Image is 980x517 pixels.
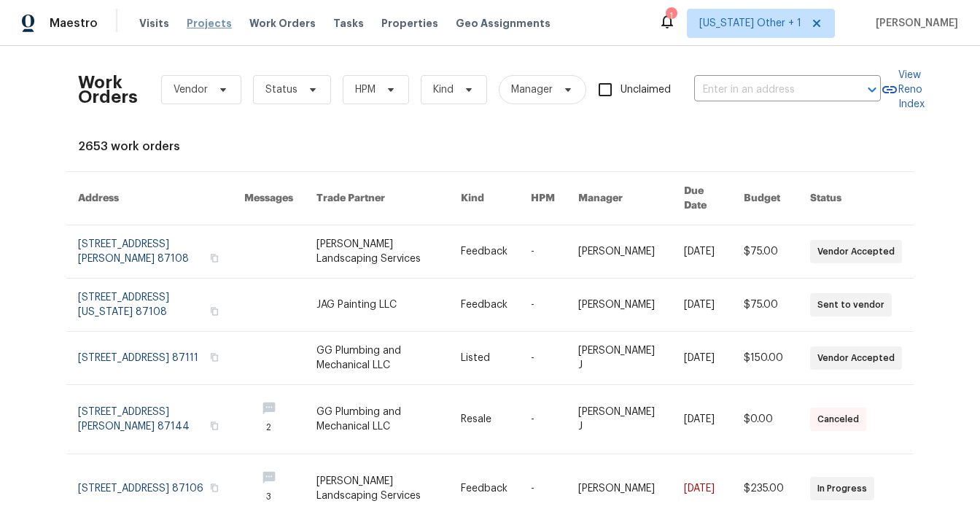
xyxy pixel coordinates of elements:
[519,385,567,454] td: -
[305,279,449,332] td: JAG Painting LLC
[449,385,519,454] td: Resale
[78,139,902,154] div: 2653 work orders
[305,332,449,385] td: GG Plumbing and Mechanical LLC
[449,225,519,279] td: Feedback
[862,79,882,100] button: Open
[449,172,519,225] th: Kind
[305,172,449,225] th: Trade Partner
[798,172,914,225] th: Status
[333,18,364,28] span: Tasks
[305,385,449,454] td: GG Plumbing and Mechanical LLC
[449,332,519,385] td: Listed
[456,16,551,31] span: Geo Assignments
[519,279,567,332] td: -
[78,75,138,104] h2: Work Orders
[208,305,221,318] button: Copy Address
[511,82,553,97] span: Manager
[567,279,672,332] td: [PERSON_NAME]
[208,351,221,364] button: Copy Address
[208,252,221,265] button: Copy Address
[881,68,925,112] a: View Reno Index
[666,9,676,23] div: 1
[732,172,798,225] th: Budget
[870,16,958,31] span: [PERSON_NAME]
[249,16,316,31] span: Work Orders
[621,82,671,98] span: Unclaimed
[305,225,449,279] td: [PERSON_NAME] Landscaping Services
[66,172,233,225] th: Address
[433,82,454,97] span: Kind
[519,225,567,279] td: -
[381,16,438,31] span: Properties
[208,481,221,494] button: Copy Address
[233,172,305,225] th: Messages
[208,419,221,432] button: Copy Address
[174,82,208,97] span: Vendor
[50,16,98,31] span: Maestro
[567,172,672,225] th: Manager
[567,225,672,279] td: [PERSON_NAME]
[355,82,376,97] span: HPM
[672,172,732,225] th: Due Date
[519,172,567,225] th: HPM
[449,279,519,332] td: Feedback
[139,16,169,31] span: Visits
[187,16,232,31] span: Projects
[265,82,297,97] span: Status
[699,16,801,31] span: [US_STATE] Other + 1
[567,332,672,385] td: [PERSON_NAME] J
[519,332,567,385] td: -
[694,79,840,101] input: Enter in an address
[567,385,672,454] td: [PERSON_NAME] J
